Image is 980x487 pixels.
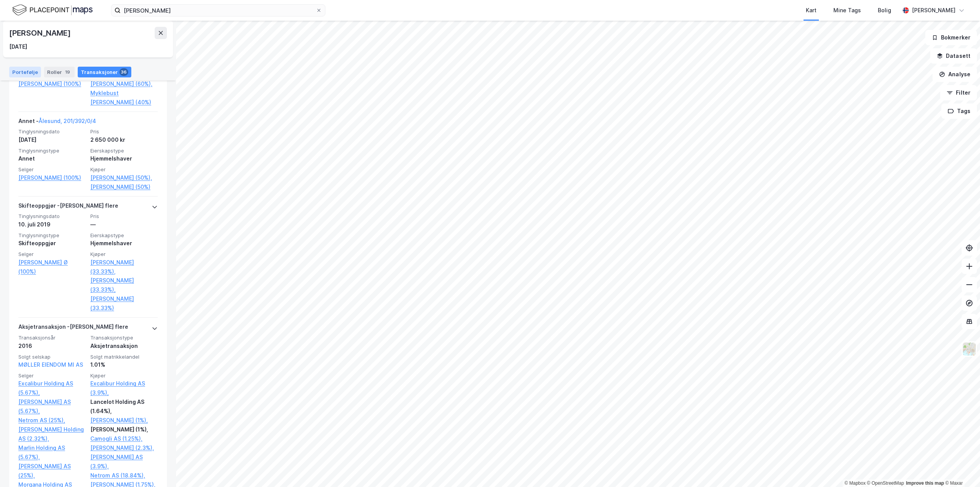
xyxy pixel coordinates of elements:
[912,6,955,15] div: [PERSON_NAME]
[90,335,158,341] span: Transaksjonstype
[90,341,158,351] div: Aksjetransaksjon
[833,6,861,15] div: Mine Tags
[18,341,86,351] div: 2016
[90,453,158,471] a: [PERSON_NAME] AS (3.9%),
[18,148,86,154] span: Tinglysningstype
[18,322,128,335] div: Aksjetransaksjon - [PERSON_NAME] flere
[78,67,131,77] div: Transaksjoner
[878,6,891,15] div: Bolig
[119,68,128,76] div: 36
[18,379,86,397] a: Excalibur Holding AS (5.67%),
[18,354,86,360] span: Solgt selskap
[64,68,72,76] div: 19
[44,67,75,77] div: Roller
[90,360,158,369] div: 1.01%
[18,173,86,182] a: [PERSON_NAME] (100%)
[962,342,977,356] img: Z
[9,42,27,51] div: [DATE]
[9,67,41,77] div: Portefølje
[18,128,86,135] span: Tinglysningsdato
[933,67,977,82] button: Analyse
[90,372,158,379] span: Kjøper
[18,201,118,213] div: Skifteoppgjør - [PERSON_NAME] flere
[18,154,86,163] div: Annet
[867,480,904,486] a: OpenStreetMap
[121,5,316,16] input: Søk på adresse, matrikkel, gårdeiere, leietakere eller personer
[844,480,866,486] a: Mapbox
[906,480,944,486] a: Improve this map
[940,85,977,100] button: Filter
[18,79,86,89] a: [PERSON_NAME] (100%)
[18,251,86,257] span: Selger
[90,294,158,313] a: [PERSON_NAME] (33.33%)
[90,434,158,443] a: Camogli AS (1.25%),
[90,173,158,182] a: [PERSON_NAME] (50%),
[18,425,86,443] a: [PERSON_NAME] Holding AS (2.32%),
[90,354,158,360] span: Solgt matrikkelandel
[18,397,86,416] a: [PERSON_NAME] AS (5.67%),
[90,425,158,434] div: [PERSON_NAME] (1%),
[90,213,158,220] span: Pris
[90,220,158,229] div: —
[18,416,86,425] a: Netrom AS (25%),
[90,239,158,248] div: Hjemmelshaver
[18,220,86,229] div: 10. juli 2019
[90,154,158,163] div: Hjemmelshaver
[18,335,86,341] span: Transaksjonsår
[18,232,86,239] span: Tinglysningstype
[90,251,158,257] span: Kjøper
[90,89,158,107] a: Myklebust [PERSON_NAME] (40%)
[18,116,96,129] div: Annet -
[925,30,977,45] button: Bokmerker
[18,213,86,220] span: Tinglysningsdato
[90,471,158,480] a: Netrom AS (18.84%),
[18,361,83,368] a: MØLLER EIENDOM MI AS
[9,27,72,39] div: [PERSON_NAME]
[90,128,158,135] span: Pris
[18,372,86,379] span: Selger
[18,239,86,248] div: Skifteoppgjør
[90,166,158,173] span: Kjøper
[90,135,158,144] div: 2 650 000 kr
[39,118,96,124] a: Ålesund, 201/392/0/4
[90,79,158,89] a: [PERSON_NAME] (60%),
[90,182,158,192] a: [PERSON_NAME] (50%)
[18,135,86,144] div: [DATE]
[90,258,158,276] a: [PERSON_NAME] (33.33%),
[930,48,977,64] button: Datasett
[18,443,86,462] a: Marlin Holding AS (5.67%),
[90,443,158,453] a: [PERSON_NAME] (2.3%),
[18,166,86,173] span: Selger
[90,379,158,397] a: Excalibur Holding AS (3.9%),
[18,258,86,276] a: [PERSON_NAME] Ø (100%)
[941,103,977,119] button: Tags
[90,232,158,239] span: Eierskapstype
[806,6,817,15] div: Kart
[18,462,86,480] a: [PERSON_NAME] AS (25%),
[90,416,158,425] a: [PERSON_NAME] (1%),
[942,450,980,487] iframe: Chat Widget
[12,3,93,17] img: logo.f888ab2527a4732fd821a326f86c7f29.svg
[90,148,158,154] span: Eierskapstype
[90,397,158,416] div: Lancelot Holding AS (1.64%),
[90,276,158,294] a: [PERSON_NAME] (33.33%),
